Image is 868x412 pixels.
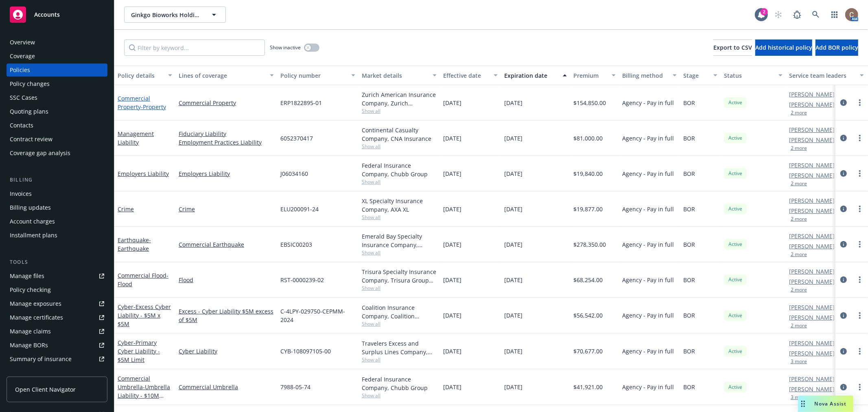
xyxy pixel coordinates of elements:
button: Ginkgo Bioworks Holdings, Inc. [124,7,226,23]
a: Employment Practices Liability [179,138,274,147]
a: circleInformation [839,204,848,214]
button: Billing method [619,66,680,85]
div: Installment plans [10,229,57,242]
div: 2 [761,8,768,15]
a: Overview [7,36,107,49]
button: 2 more [791,252,807,257]
span: $278,350.00 [573,240,606,249]
span: J06034160 [280,169,308,178]
a: [PERSON_NAME] [789,242,835,250]
button: Effective date [440,66,501,85]
a: more [855,133,865,143]
span: - Primary Cyber Liability - $5M Limit [118,339,160,364]
span: Show all [362,356,437,363]
a: circleInformation [839,239,848,249]
a: more [855,169,865,178]
span: Active [727,384,743,391]
div: Policies [10,64,30,77]
button: 2 more [791,181,807,186]
a: more [855,311,865,320]
a: circleInformation [839,346,848,356]
span: Show all [362,178,437,185]
button: Lines of coverage [175,66,277,85]
div: Invoices [10,187,32,200]
span: [DATE] [504,169,523,178]
button: 2 more [791,323,807,328]
button: 2 more [791,287,807,292]
button: Nova Assist [798,396,853,412]
span: Show all [362,285,437,291]
a: Start snowing [770,7,787,23]
div: Policy checking [10,283,51,296]
button: 3 more [791,395,807,400]
input: Filter by keyword... [124,39,265,56]
div: Quoting plans [10,105,48,118]
span: Active [727,205,743,213]
span: Show all [362,143,437,150]
a: Crime [118,205,134,213]
a: Crime [179,205,274,213]
span: RST-0000239-02 [280,276,324,284]
a: [PERSON_NAME] [789,349,835,357]
a: more [855,346,865,356]
button: Add BOR policy [816,39,858,56]
button: Add historical policy [755,39,812,56]
div: Coalition Insurance Company, Coalition Insurance Solutions (Carrier) [362,303,437,320]
span: [DATE] [504,383,523,391]
a: Commercial Earthquake [179,240,274,249]
a: Cyber [118,339,160,364]
div: Manage files [10,270,44,283]
a: Flood [179,276,274,284]
span: ELU200091-24 [280,205,319,213]
a: Switch app [826,7,843,23]
span: ERP1822895-01 [280,99,322,107]
button: 2 more [791,146,807,151]
a: [PERSON_NAME] [789,339,835,347]
span: Show all [362,320,437,327]
span: 7988-05-74 [280,383,310,391]
div: Stage [683,71,708,80]
span: BOR [683,134,695,142]
a: [PERSON_NAME] [789,90,835,99]
span: $154,850.00 [573,99,606,107]
a: Manage files [7,270,107,283]
span: Active [727,241,743,248]
a: Manage certificates [7,311,107,324]
a: more [855,204,865,214]
span: BOR [683,240,695,249]
button: 2 more [791,110,807,115]
a: Billing updates [7,201,107,214]
a: more [855,239,865,249]
a: Excess - Cyber Liability $5M excess of $5M [179,307,274,324]
span: [DATE] [504,311,523,320]
a: Invoices [7,187,107,200]
div: Status [724,71,774,80]
div: Billing updates [10,201,51,214]
span: $19,877.00 [573,205,603,213]
div: Federal Insurance Company, Chubb Group [362,161,437,178]
a: SSC Cases [7,91,107,104]
div: Lines of coverage [179,71,265,80]
a: [PERSON_NAME] [789,385,835,393]
div: Billing [7,176,107,184]
span: Agency - Pay in full [622,134,674,142]
a: circleInformation [839,275,848,285]
button: Premium [570,66,619,85]
span: Ginkgo Bioworks Holdings, Inc. [131,11,201,19]
span: 6052370417 [280,134,313,142]
span: Manage exposures [7,297,107,310]
span: Active [727,170,743,177]
a: Cyber Liability [179,347,274,355]
a: Contract review [7,133,107,146]
button: Policy details [114,66,175,85]
a: more [855,98,865,107]
a: Manage claims [7,325,107,338]
span: Agency - Pay in full [622,276,674,284]
a: Commercial Umbrella [118,375,170,408]
button: Stage [680,66,721,85]
span: [DATE] [443,205,461,213]
a: Employers Liability [118,170,169,178]
a: Cyber [118,303,171,328]
a: Fiduciary Liability [179,129,274,138]
div: Policy number [280,71,346,80]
